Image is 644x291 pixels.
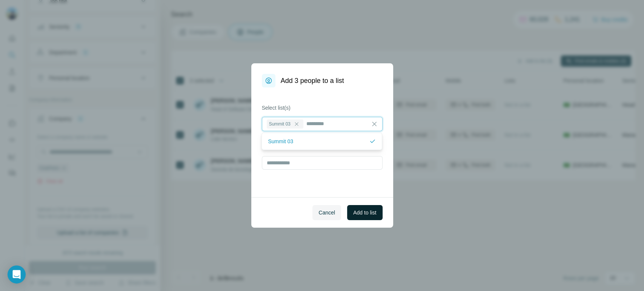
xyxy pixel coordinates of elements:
[281,75,344,86] h1: Add 3 people to a list
[318,209,335,216] span: Cancel
[312,205,341,220] button: Cancel
[268,138,293,145] p: Summit 03
[262,104,383,112] label: Select list(s)
[353,209,376,216] span: Add to list
[347,205,382,220] button: Add to list
[267,119,303,129] div: Summit 03
[8,265,26,283] div: Open Intercom Messenger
